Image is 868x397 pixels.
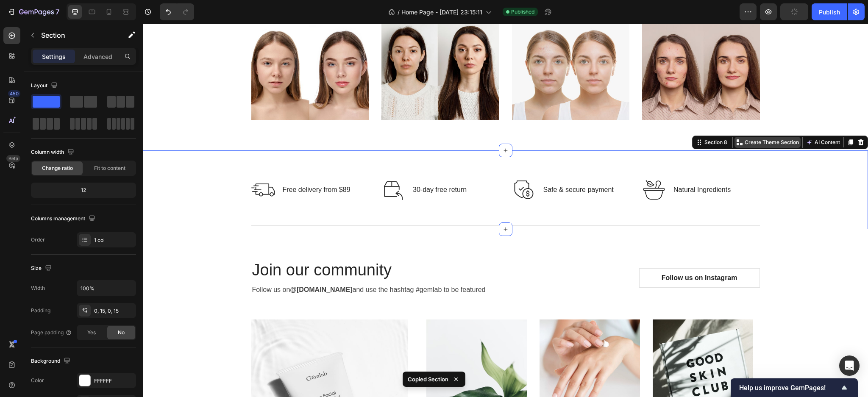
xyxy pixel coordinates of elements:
p: Follow us on and use the hashtag #gemlab to be featured [109,261,355,271]
span: No [118,329,125,336]
span: Change ratio [42,164,73,172]
div: FFFFFF [94,377,134,385]
div: Beta [6,155,20,162]
img: Alt Image [510,296,610,392]
span: Yes [87,329,96,336]
button: Publish [812,3,847,20]
div: Size [31,263,53,274]
p: Safe & secure payment [401,161,471,171]
p: Create Theme Section [602,115,656,122]
img: Alt Image [108,154,132,178]
span: Home Page - [DATE] 23:15:11 [401,8,482,17]
p: Advanced [83,52,112,61]
button: 7 [3,3,63,20]
span: / [398,8,400,17]
div: Publish [819,8,840,17]
div: Columns management [31,213,97,225]
p: Copied Section [408,375,448,383]
div: Section 8 [560,115,586,122]
div: Page padding [31,329,72,336]
div: Color [31,377,44,384]
div: 450 [8,90,20,97]
img: Alt Image [499,154,523,178]
div: Undo/Redo [160,3,194,20]
div: 12 [33,184,134,196]
div: Column width [31,147,76,158]
span: Help us improve GemPages! [739,384,839,392]
div: Background [31,355,72,367]
strong: @[DOMAIN_NAME] [147,262,209,269]
div: 0, 15, 0, 15 [94,307,134,315]
div: Follow us on Instagram [519,249,595,259]
img: Alt Image [369,154,393,178]
div: Order [31,236,45,244]
img: Alt Image [239,154,262,178]
button: AI Content [662,114,699,124]
div: Open Intercom Messenger [839,355,860,376]
div: Padding [31,307,50,314]
p: 7 [56,7,59,17]
img: Alt Image [284,296,384,392]
p: 30-day free return [270,161,324,171]
span: Fit to content [94,164,125,172]
p: Free delivery from $89 [140,161,208,171]
a: Follow us on Instagram [496,244,617,264]
div: Width [31,284,45,292]
span: Published [511,8,534,16]
input: Auto [77,280,136,296]
div: Layout [31,80,59,92]
button: Show survey - Help us improve GemPages! [739,383,849,393]
p: Section [41,30,111,40]
p: Join our community [109,237,355,256]
img: Alt Image [397,296,497,392]
p: Natural Ingredients [531,161,588,171]
p: Settings [42,52,66,61]
iframe: Design area [143,24,868,397]
div: 1 col [94,236,134,244]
